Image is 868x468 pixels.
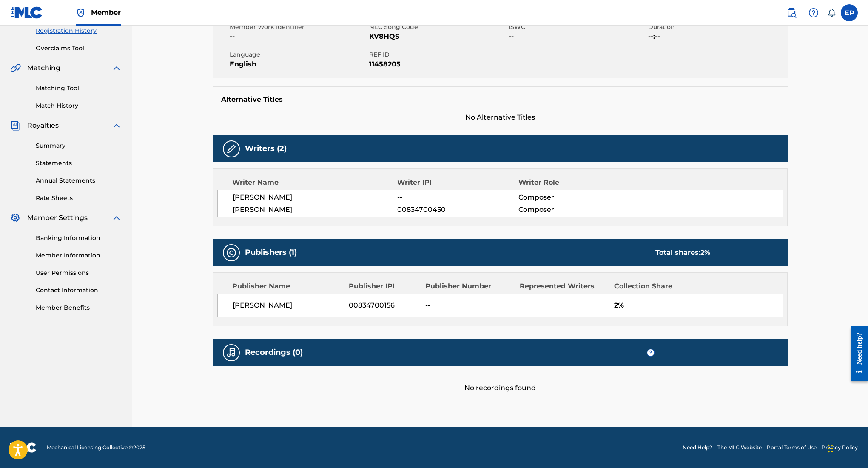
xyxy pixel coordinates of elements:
[36,26,122,35] a: Registration History
[36,268,122,277] a: User Permissions
[397,177,518,188] div: Writer IPI
[767,444,817,451] a: Portal Terms of Use
[655,248,710,258] div: Total shares:
[213,112,788,123] span: No Alternative Titles
[828,436,833,461] div: Drag
[648,23,785,31] span: Duration
[36,176,122,185] a: Annual Statements
[369,31,507,42] span: KV8HQS
[822,444,858,451] a: Privacy Policy
[36,84,122,93] a: Matching Tool
[397,192,518,203] span: --
[827,9,836,17] div: Notifications
[10,213,20,223] img: Member Settings
[76,8,86,18] img: Top Rightsholder
[111,120,122,131] img: expand
[518,192,629,203] span: Composer
[518,177,629,188] div: Writer Role
[683,444,712,451] a: Need Help?
[233,192,398,203] span: [PERSON_NAME]
[230,59,367,69] span: English
[111,63,122,73] img: expand
[10,120,20,131] img: Royalties
[844,320,868,388] iframe: Resource Center
[47,444,145,451] span: Mechanical Licensing Collective © 2025
[232,281,342,291] div: Publisher Name
[221,95,779,104] h5: Alternative Titles
[509,31,646,42] span: --
[10,442,37,453] img: logo
[27,120,59,131] span: Royalties
[213,366,788,393] div: No recordings found
[369,50,507,59] span: REF ID
[27,213,88,223] span: Member Settings
[230,23,367,31] span: Member Work Identifier
[232,177,398,188] div: Writer Name
[230,50,367,59] span: Language
[111,213,122,223] img: expand
[825,427,868,468] iframe: Chat Widget
[226,144,236,154] img: Writers
[36,44,122,53] a: Overclaims Tool
[786,8,797,18] img: search
[91,8,121,17] span: Member
[509,23,646,31] span: ISWC
[520,281,608,291] div: Represented Writers
[518,205,629,215] span: Composer
[425,281,513,291] div: Publisher Number
[36,159,122,168] a: Statements
[10,6,43,19] img: MLC Logo
[717,444,762,451] a: The MLC Website
[647,349,654,356] span: ?
[36,251,122,260] a: Member Information
[36,303,122,312] a: Member Benefits
[614,300,783,311] span: 2%
[36,101,122,110] a: Match History
[10,63,21,73] img: Matching
[808,8,819,18] img: help
[369,23,507,31] span: MLC Song Code
[233,205,398,215] span: [PERSON_NAME]
[245,248,297,257] h5: Publishers (1)
[36,194,122,203] a: Rate Sheets
[648,31,785,42] span: --:--
[36,234,122,243] a: Banking Information
[805,4,822,21] div: Help
[397,205,518,215] span: 00834700450
[36,286,122,295] a: Contact Information
[425,300,513,311] span: --
[230,31,367,42] span: --
[349,281,419,291] div: Publisher IPI
[27,63,60,73] span: Matching
[36,141,122,150] a: Summary
[614,281,697,291] div: Collection Share
[245,348,303,357] h5: Recordings (0)
[700,248,710,257] span: 2 %
[369,59,507,69] span: 11458205
[245,144,287,154] h5: Writers (2)
[226,348,236,358] img: Recordings
[841,4,858,21] div: User Menu
[233,300,343,311] span: [PERSON_NAME]
[226,248,236,258] img: Publishers
[783,4,800,21] a: Public Search
[349,300,419,311] span: 00834700156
